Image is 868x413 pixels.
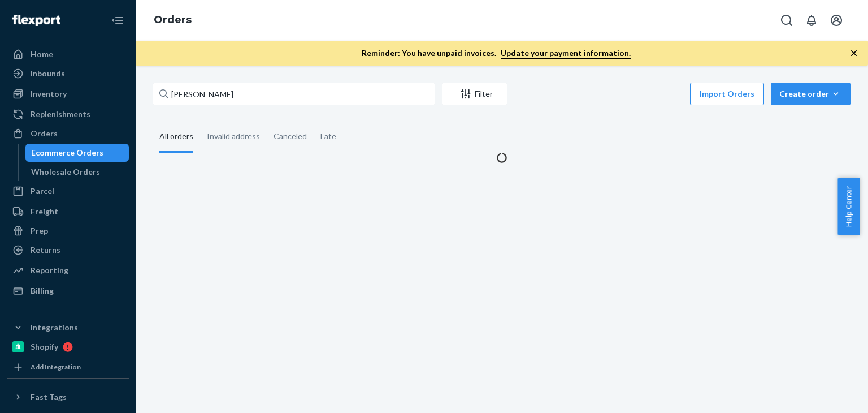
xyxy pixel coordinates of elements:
a: Wholesale Orders [25,163,129,181]
input: Search orders [153,83,435,105]
div: Ecommerce Orders [31,147,103,158]
a: Shopify [7,338,129,356]
div: Returns [31,244,60,256]
a: Ecommerce Orders [25,144,129,162]
button: Open notifications [800,9,823,32]
img: Flexport logo [12,15,60,26]
button: Help Center [837,178,860,235]
a: Inventory [7,85,129,103]
div: Add Integration [31,362,81,372]
div: Create order [779,88,843,100]
div: Wholesale Orders [31,166,100,178]
a: Add Integration [7,360,129,374]
div: Reporting [31,265,68,276]
a: Freight [7,203,129,221]
div: Home [31,49,53,60]
button: Create order [771,83,851,105]
button: Integrations [7,319,129,337]
div: Freight [31,206,58,217]
div: Replenishments [31,109,90,120]
a: Replenishments [7,105,129,123]
div: Inbounds [31,68,65,79]
div: Integrations [31,322,78,333]
div: Canceled [274,122,307,151]
div: Parcel [31,186,54,197]
p: Reminder: You have unpaid invoices. [362,48,631,59]
button: Fast Tags [7,388,129,406]
div: Prep [31,225,48,236]
a: Home [7,45,129,63]
div: Orders [31,128,58,139]
a: Reporting [7,261,129,279]
a: Orders [154,14,192,26]
div: Inventory [31,88,67,100]
a: Update your payment information. [501,48,631,59]
a: Orders [7,124,129,143]
button: Open Search Box [775,9,798,32]
iframe: Opens a widget where you can chat to one of our agents [796,379,857,407]
div: Billing [31,285,54,296]
a: Inbounds [7,64,129,83]
div: Late [320,122,336,151]
button: Open account menu [825,9,848,32]
button: Close Navigation [106,9,129,32]
div: Filter [442,88,507,100]
div: All orders [159,122,193,153]
ol: breadcrumbs [145,4,201,37]
div: Invalid address [207,122,260,151]
a: Parcel [7,182,129,200]
div: Fast Tags [31,392,67,403]
button: Import Orders [690,83,764,105]
button: Filter [442,83,507,105]
a: Prep [7,222,129,240]
a: Returns [7,241,129,259]
a: Billing [7,282,129,300]
div: Shopify [31,341,58,352]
